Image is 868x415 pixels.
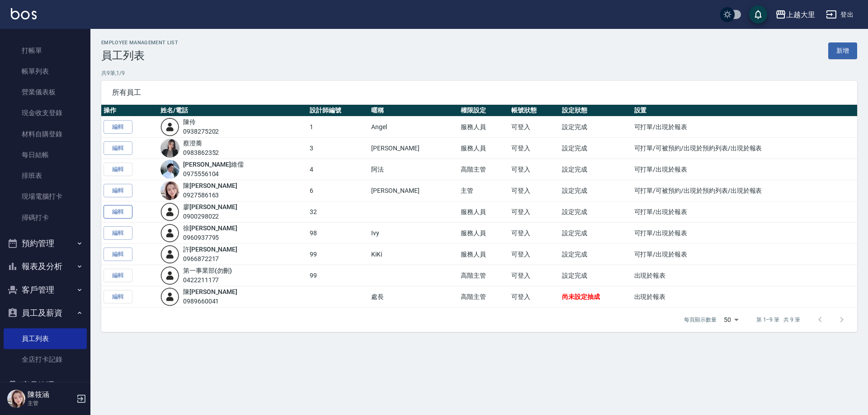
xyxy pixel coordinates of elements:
[369,159,458,180] td: 阿法
[104,120,132,134] a: 編輯
[772,5,819,24] button: 上越大里
[183,246,237,253] a: 許[PERSON_NAME]
[160,245,179,264] img: user-login-man-human-body-mobile-person-512.png
[160,117,179,136] img: user-login-man-human-body-mobile-person-512.png
[632,223,857,244] td: 可打單/出現於報表
[509,117,560,138] td: 可登入
[307,244,369,265] td: 99
[509,159,560,180] td: 可登入
[101,69,857,77] p: 共 9 筆, 1 / 9
[560,265,632,286] td: 設定完成
[183,203,237,210] a: 廖[PERSON_NAME]
[632,201,857,223] td: 可打單/出現於報表
[458,180,509,201] td: 主管
[183,224,237,232] a: 徐[PERSON_NAME]
[183,275,232,285] div: 0422211177
[4,103,87,123] a: 現金收支登錄
[369,105,458,117] th: 暱稱
[369,138,458,159] td: [PERSON_NAME]
[4,255,87,278] button: 報表及分析
[160,160,179,179] img: avatar.jpeg
[4,124,87,145] a: 材料自購登錄
[101,49,178,62] h3: 員工列表
[560,223,632,244] td: 設定完成
[183,161,244,168] a: [PERSON_NAME]維儒
[183,118,196,126] a: 陳伶
[4,301,87,325] button: 員工及薪資
[4,232,87,255] button: 預約管理
[183,254,237,264] div: 0966872217
[307,180,369,201] td: 6
[4,328,87,349] a: 員工列表
[160,181,179,200] img: avatar.jpeg
[7,390,25,408] img: Person
[509,223,560,244] td: 可登入
[160,287,179,306] img: user-login-man-human-body-mobile-person-512.png
[458,138,509,159] td: 服務人員
[4,61,87,82] a: 帳單列表
[183,297,237,306] div: 0989660041
[369,286,458,308] td: 處長
[509,244,560,265] td: 可登入
[158,105,308,117] th: 姓名/電話
[822,6,857,23] button: 登出
[104,184,132,198] a: 編輯
[684,316,717,324] p: 每頁顯示數量
[4,207,87,228] a: 掃碼打卡
[307,117,369,138] td: 1
[101,40,178,46] h2: Employee Management List
[458,223,509,244] td: 服務人員
[720,308,742,332] div: 50
[101,105,158,117] th: 操作
[183,182,237,189] a: 陳[PERSON_NAME]
[183,140,202,147] a: 蔡澄蕎
[112,88,846,97] span: 所有員工
[458,265,509,286] td: 高階主管
[160,139,179,158] img: avatar.jpeg
[28,390,74,399] h5: 陳筱涵
[458,159,509,180] td: 高階主管
[369,244,458,265] td: KiKi
[458,201,509,223] td: 服務人員
[632,244,857,265] td: 可打單/出現於報表
[183,212,237,221] div: 0900298022
[509,180,560,201] td: 可登入
[160,202,179,221] img: user-login-man-human-body-mobile-person-512.png
[183,127,219,136] div: 0938275202
[28,399,74,407] p: 主管
[160,266,179,285] img: user-login-man-human-body-mobile-person-512.png
[562,293,600,300] span: 尚未設定抽成
[560,117,632,138] td: 設定完成
[307,105,369,117] th: 設計師編號
[632,286,857,308] td: 出現於報表
[369,117,458,138] td: Angel
[104,141,132,155] a: 編輯
[307,223,369,244] td: 98
[458,286,509,308] td: 高階主管
[4,145,87,165] a: 每日結帳
[4,349,87,370] a: 全店打卡記錄
[458,105,509,117] th: 權限設定
[632,159,857,180] td: 可打單/出現於報表
[756,316,800,324] p: 第 1–9 筆 共 9 筆
[632,138,857,159] td: 可打單/可被預約/出現於預約列表/出現於報表
[104,247,132,261] a: 編輯
[4,186,87,207] a: 現場電腦打卡
[4,278,87,302] button: 客戶管理
[307,138,369,159] td: 3
[632,265,857,286] td: 出現於報表
[632,105,857,117] th: 設置
[183,148,219,158] div: 0983862352
[458,244,509,265] td: 服務人員
[509,201,560,223] td: 可登入
[183,267,232,274] a: 第一事業部(勿刪)
[632,180,857,201] td: 可打單/可被預約/出現於預約列表/出現於報表
[4,82,87,103] a: 營業儀表板
[4,165,87,186] a: 排班表
[749,5,767,23] button: save
[160,224,179,242] img: user-login-man-human-body-mobile-person-512.png
[369,223,458,244] td: Ivy
[104,226,132,240] a: 編輯
[509,286,560,308] td: 可登入
[458,117,509,138] td: 服務人員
